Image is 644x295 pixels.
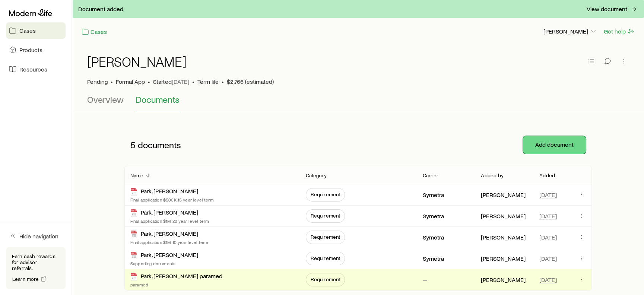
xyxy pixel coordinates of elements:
span: Cases [19,27,36,34]
span: Documents [136,94,180,105]
span: Formal App [116,78,145,85]
span: [DATE] [539,276,557,283]
p: [PERSON_NAME] [481,191,526,199]
button: [PERSON_NAME] [543,27,597,36]
span: Products [19,46,42,54]
span: • [222,78,224,85]
span: Term life [197,78,219,85]
p: Category [306,172,327,178]
span: [DATE] [539,191,557,199]
span: [DATE] [539,255,557,262]
span: Requirement [311,276,340,282]
div: Park, [PERSON_NAME] [130,187,198,196]
p: [PERSON_NAME] [481,212,526,220]
p: Added [539,172,555,178]
p: [PERSON_NAME] [543,28,597,35]
p: Final application $500K 15 year level term [130,197,214,203]
span: Requirement [311,191,340,197]
p: Final application $1M 10 year level term [130,239,208,245]
button: View document [586,5,638,13]
p: Added by [481,172,503,178]
p: Started [153,78,189,85]
span: Resources [19,66,47,73]
span: Requirement [311,234,340,240]
span: Document added [78,5,123,13]
p: [PERSON_NAME] [481,255,526,262]
div: Park, [PERSON_NAME] paramed [130,272,222,281]
span: [DATE] [539,234,557,241]
p: View document [587,5,627,13]
div: Earn cash rewards for advisor referrals.Learn more [6,247,66,289]
button: Hide navigation [6,228,66,244]
p: Final application $1M 20 year level term [130,218,209,224]
span: • [192,78,194,85]
span: 5 [130,140,136,150]
p: paramed [130,282,222,288]
span: Requirement [311,255,340,261]
span: Overview [87,94,124,105]
p: — [422,276,427,283]
a: Resources [6,61,66,77]
span: [DATE] [172,78,189,85]
div: Park, [PERSON_NAME] [130,230,198,238]
span: Hide navigation [19,232,58,240]
span: Learn more [12,276,39,282]
h1: [PERSON_NAME] [87,54,187,69]
p: Symetra [422,212,444,220]
span: [DATE] [539,212,557,220]
p: Symetra [422,234,444,241]
p: [PERSON_NAME] [481,234,526,241]
button: Get help [603,27,635,36]
span: documents [138,140,181,150]
span: Requirement [311,213,340,219]
a: Cases [6,22,66,39]
a: Cases [81,28,107,36]
div: Park, [PERSON_NAME] [130,251,198,260]
span: $2,766 (estimated) [227,78,274,85]
a: Products [6,42,66,58]
p: Carrier [422,172,438,178]
span: • [111,78,113,85]
p: [PERSON_NAME] [481,276,526,283]
p: Symetra [422,255,444,262]
p: Pending [87,78,108,85]
p: Symetra [422,191,444,199]
div: Park, [PERSON_NAME] [130,209,198,217]
span: • [148,78,150,85]
button: Add document [523,136,586,154]
p: Supporting documents [130,260,198,266]
div: Case details tabs [87,94,629,112]
p: Name [130,172,144,178]
p: Earn cash rewards for advisor referrals. [12,253,60,271]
